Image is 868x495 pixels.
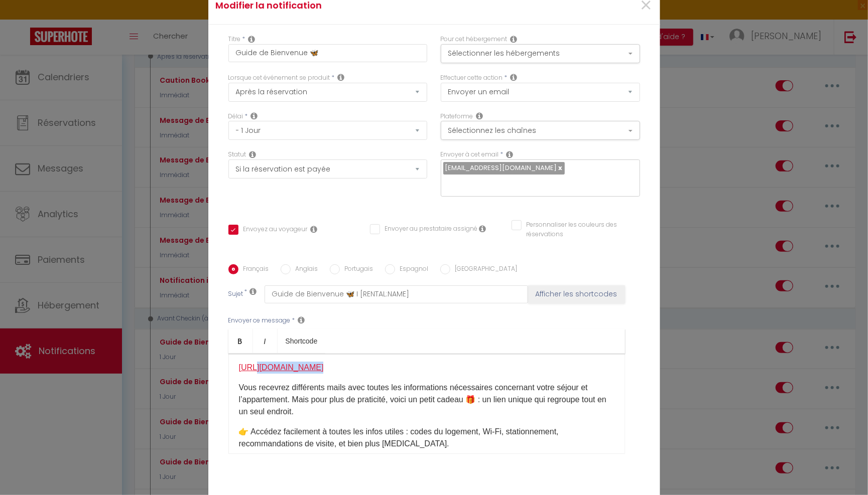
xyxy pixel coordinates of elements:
[441,73,503,83] label: Effectuer cette action
[511,35,518,43] i: This Rental
[476,112,483,120] i: Action Channel
[441,112,473,121] label: Plateforme
[507,150,514,158] i: Recipient
[445,163,557,173] span: [EMAIL_ADDRESS][DOMAIN_NAME]
[450,264,518,275] label: [GEOGRAPHIC_DATA]
[239,382,614,418] p: Vous recevrez différents mails avec toutes les informations nécessaires concernant votre séjour e...
[441,35,508,44] label: Pour cet hébergement
[441,150,499,159] label: Envoyer à cet email
[291,264,318,275] label: Anglais
[395,264,429,275] label: Espagnol
[441,44,640,63] button: Sélectionner les hébergements
[228,289,243,300] label: Sujet
[511,73,518,81] i: Action Type
[250,150,257,158] i: Booking status
[228,112,243,121] label: Délai
[238,225,308,236] label: Envoyez au voyageur
[251,112,258,120] i: Action Time
[228,150,246,159] label: Statut
[340,264,374,275] label: Portugais
[228,35,241,44] label: Titre
[479,225,486,233] i: Envoyer au prestataire si il est assigné
[228,354,625,454] div: ​
[311,225,318,233] i: Envoyer au voyageur
[228,329,253,353] a: Bold
[278,329,326,353] a: Shortcode
[250,287,257,295] i: Subject
[528,285,625,303] button: Afficher les shortcodes
[239,426,614,450] p: 👉 Accédez facilement à toutes les infos utiles : codes du logement, Wi-Fi, stationnement, recomma...
[298,316,305,324] i: Message
[228,316,291,325] label: Envoyer ce message
[239,363,324,372] a: [URL][DOMAIN_NAME]
[239,362,614,374] p: ​ ​​
[338,73,345,81] i: Event Occur
[228,73,330,83] label: Lorsque cet événement se produit
[238,264,269,275] label: Français
[441,121,640,140] button: Sélectionnez les chaînes
[253,329,278,353] a: Italic
[249,35,256,43] i: Title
